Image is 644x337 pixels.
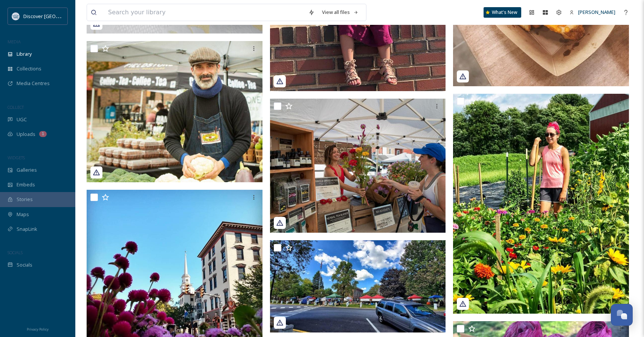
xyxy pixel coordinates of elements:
div: 1 [39,131,47,137]
span: Library [17,50,32,58]
span: Embeds [17,181,35,188]
span: Maps [17,211,29,218]
img: DLV-Blue-Stacked%20%281%29.png [12,12,20,20]
span: MEDIA [8,39,21,44]
span: WIDGETS [8,155,25,160]
img: theseedfarm_04012025_18054832483090348.jpg [453,94,629,314]
span: Uploads [17,131,35,138]
span: Galleries [17,166,37,174]
span: Privacy Policy [27,327,49,332]
a: [PERSON_NAME] [566,5,619,20]
img: lvmadepossible_04012025_17868634414360149.jpg [87,41,262,182]
span: Discover [GEOGRAPHIC_DATA] [23,12,92,20]
span: UGC [17,116,27,123]
button: Open Chat [611,304,633,326]
span: COLLECT [8,104,24,110]
span: Socials [17,261,32,268]
span: Media Centres [17,80,50,87]
a: What's New [484,7,521,18]
img: lvmadepossible_04012025_18040019800086838.jpg [270,99,446,233]
a: Privacy Policy [27,324,49,333]
span: [PERSON_NAME] [578,9,615,15]
span: Collections [17,65,41,72]
img: nazarethnow_04012025_18025973086222182.jpg [270,240,446,332]
input: Search your library [104,4,305,21]
a: View all files [318,5,362,20]
span: Stories [17,196,33,203]
span: SOCIALS [8,250,23,255]
span: SnapLink [17,226,37,233]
